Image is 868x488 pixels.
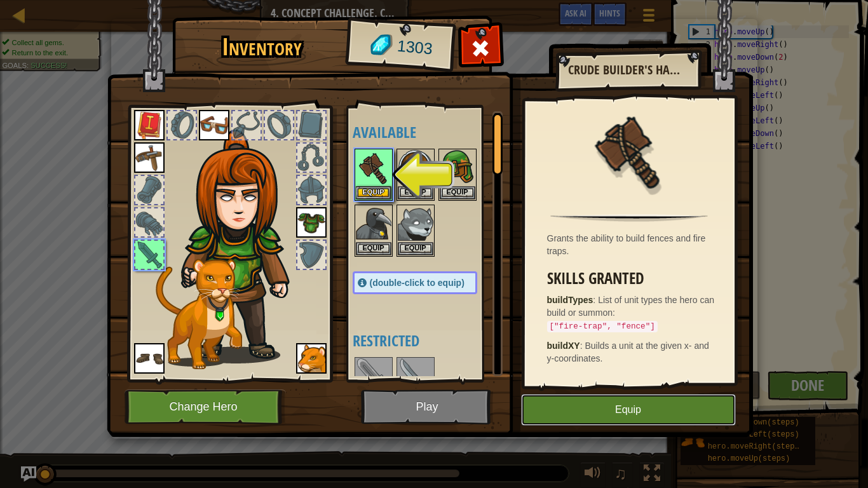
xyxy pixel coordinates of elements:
span: : [593,295,598,305]
h3: Skills Granted [547,270,718,287]
img: portrait.png [398,150,433,186]
img: portrait.png [134,110,165,140]
img: portrait.png [296,207,327,238]
img: portrait.png [398,206,433,241]
code: ["fire-trap", "fence"] [547,321,658,332]
div: Grants the ability to build fences and fire traps. [547,232,718,257]
strong: buildTypes [547,295,593,305]
span: (double-click to equip) [370,278,465,288]
img: portrait.png [356,358,391,394]
h1: Inventory [181,34,343,60]
img: portrait.png [199,110,229,140]
img: hair_f2.png [175,130,312,363]
button: Equip [440,186,475,200]
img: portrait.png [356,206,391,241]
button: Change Hero [125,390,286,424]
img: portrait.png [398,358,433,394]
img: portrait.png [588,109,670,192]
span: 1303 [396,35,433,60]
button: Equip [356,186,391,200]
img: portrait.png [356,150,391,186]
button: Equip [356,242,391,255]
img: portrait.png [134,142,165,173]
img: cougar-paper-dolls.png [156,259,242,369]
img: hr.png [550,214,707,222]
img: portrait.png [296,343,327,374]
img: portrait.png [134,343,165,374]
h4: Available [353,124,503,140]
strong: buildXY [547,341,580,351]
h2: Crude Builder's Hammer [568,63,688,77]
button: Equip [521,394,736,426]
button: Equip [398,242,433,255]
img: portrait.png [440,150,475,186]
span: List of unit types the hero can build or summon: [547,295,715,330]
span: Builds a unit at the given x- and y-coordinates. [547,341,709,363]
h4: Restricted [353,332,503,349]
span: : [580,341,585,351]
button: Equip [398,186,433,200]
